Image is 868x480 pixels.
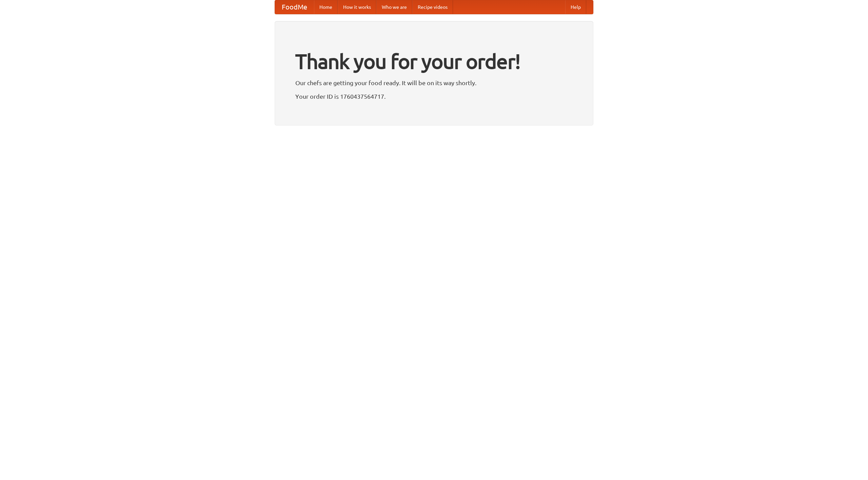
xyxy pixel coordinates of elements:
a: Help [565,0,586,14]
p: Your order ID is 1760437564717. [295,91,573,101]
a: How it works [338,0,376,14]
h1: Thank you for your order! [295,45,573,78]
a: Recipe videos [412,0,453,14]
a: Home [314,0,338,14]
a: Who we are [376,0,412,14]
p: Our chefs are getting your food ready. It will be on its way shortly. [295,78,573,88]
a: FoodMe [275,0,314,14]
